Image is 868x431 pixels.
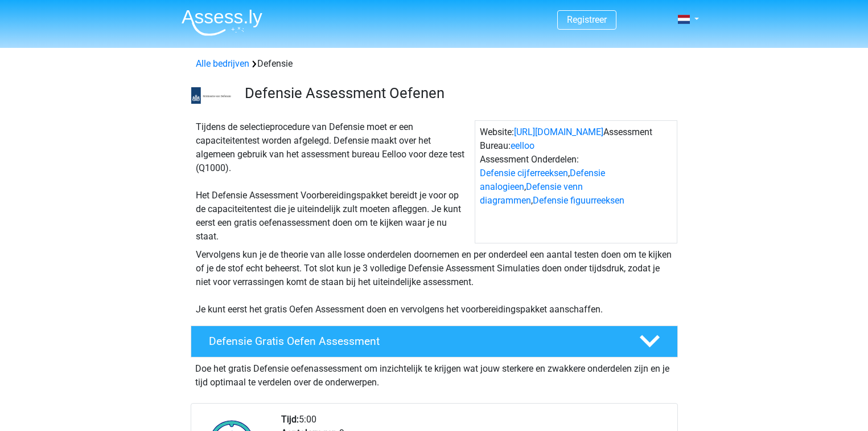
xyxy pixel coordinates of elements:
a: Registreer [567,14,607,25]
a: Alle bedrijven [196,58,249,69]
div: Defensie [191,57,677,71]
a: Defensie figuurreeksen [533,195,624,206]
div: Vervolgens kun je de theorie van alle losse onderdelen doornemen en per onderdeel een aantal test... [191,248,677,316]
h3: Defensie Assessment Oefenen [245,84,669,102]
a: eelloo [511,140,534,151]
a: Defensie analogieen [480,168,605,192]
div: Website: Assessment Bureau: Assessment Onderdelen: , , , [475,120,677,243]
img: Assessly [182,9,262,36]
a: Defensie Gratis Oefen Assessment [186,326,682,357]
h4: Defensie Gratis Oefen Assessment [209,335,621,348]
a: Defensie venn diagrammen [480,181,583,206]
a: Defensie cijferreeksen [480,168,568,178]
a: [URL][DOMAIN_NAME] [514,127,603,137]
b: Tijd: [281,414,299,425]
div: Tijdens de selectieprocedure van Defensie moet er een capaciteitentest worden afgelegd. Defensie ... [191,120,475,243]
div: Doe het gratis Defensie oefenassessment om inzichtelijk te krijgen wat jouw sterkere en zwakkere ... [191,357,678,389]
